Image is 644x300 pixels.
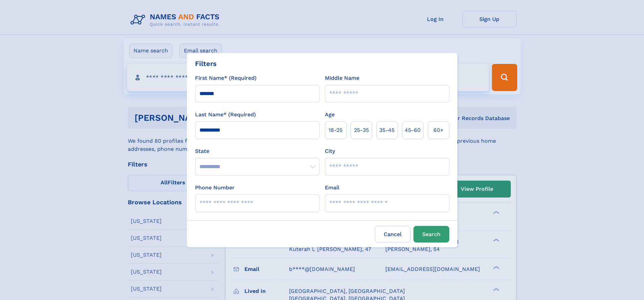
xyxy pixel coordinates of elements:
label: Middle Name [325,74,359,82]
span: 60+ [433,126,444,134]
span: 45‑60 [405,126,421,134]
label: Phone Number [195,184,235,192]
label: Cancel [375,226,411,243]
label: State [195,147,319,155]
button: Search [413,226,449,243]
div: Filters [195,59,217,69]
label: First Name* (Required) [195,74,257,82]
span: 25‑35 [354,126,369,134]
label: Email [325,184,339,192]
label: City [325,147,335,155]
label: Last Name* (Required) [195,111,256,119]
label: Age [325,111,335,119]
span: 18‑25 [329,126,342,134]
span: 35‑45 [379,126,395,134]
